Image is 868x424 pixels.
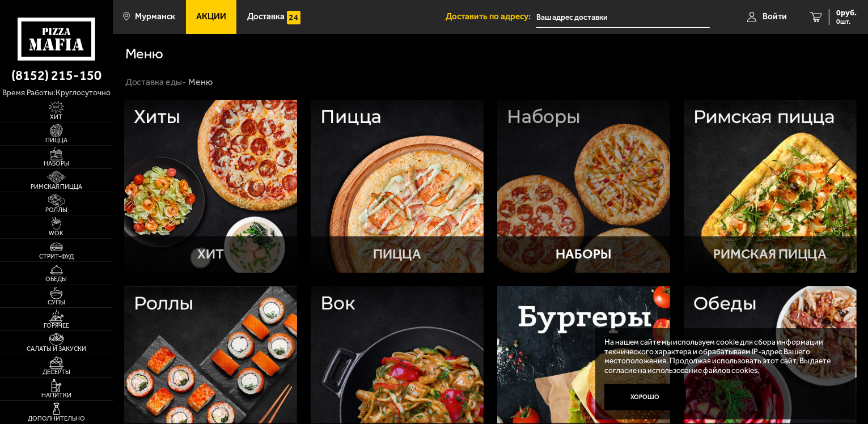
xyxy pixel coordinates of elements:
span: Мурманск [135,12,175,21]
a: Римская пиццаРимская пицца [684,100,857,273]
span: Доставить по адресу: [446,12,536,21]
span: 0 шт. [836,18,857,25]
p: Римская пицца [713,248,827,261]
button: Хорошо [604,384,686,411]
input: Ваш адрес доставки [536,7,710,28]
a: Доставка еды- [125,77,187,87]
p: Пицца [373,248,421,261]
p: Хит [197,248,224,261]
p: На нашем сайте мы используем cookie для сбора информации технического характера и обрабатываем IP... [604,337,840,375]
a: НаборыНаборы [497,100,670,273]
span: Доставка [247,12,285,21]
p: Наборы [556,248,611,261]
a: ПиццаПицца [311,100,484,273]
span: Войти [763,12,787,21]
span: Акции [196,12,226,21]
span: 0 руб. [836,9,857,17]
img: 15daf4d41897b9f0e9f617042186c801.svg [287,11,300,24]
h1: Меню [125,46,164,61]
a: ХитХит [124,100,297,273]
div: Меню [188,77,213,88]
